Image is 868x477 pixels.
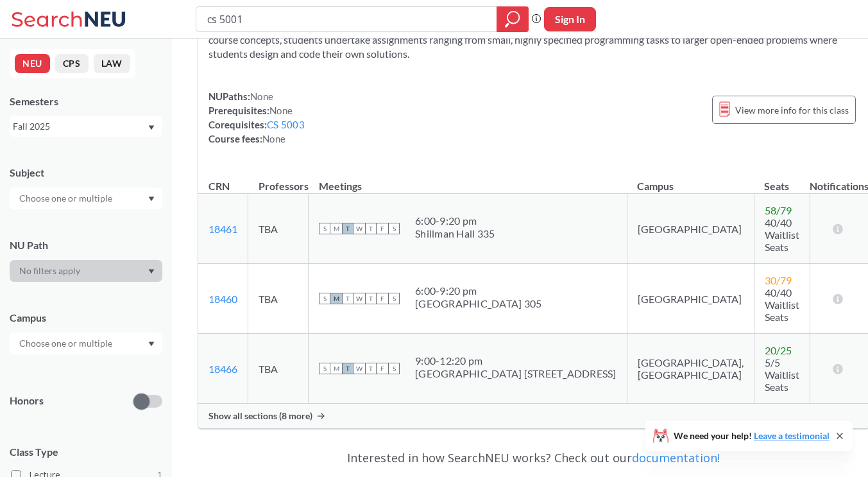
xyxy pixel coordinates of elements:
[10,116,162,137] div: Fall 2025Dropdown arrow
[267,119,305,130] a: CS 5003
[415,227,495,240] div: Shillman Hall 335
[377,293,388,304] span: F
[377,223,388,234] span: F
[269,105,293,116] span: None
[10,394,44,408] p: Honors
[208,223,237,235] a: 18461
[388,223,400,234] span: S
[674,431,830,440] span: We need your help!
[365,223,377,234] span: T
[10,333,162,354] div: Dropdown arrow
[388,293,400,304] span: S
[208,363,237,375] a: 18466
[505,10,520,28] svg: magnifying glass
[342,363,353,374] span: T
[208,293,237,305] a: 18460
[353,363,365,374] span: W
[627,166,754,194] th: Campus
[10,166,162,180] div: Subject
[148,342,155,347] svg: Dropdown arrow
[148,196,155,202] svg: Dropdown arrow
[377,363,388,374] span: F
[365,293,377,304] span: T
[248,264,309,334] td: TBA
[13,336,121,351] input: Choose one or multiple
[248,166,309,194] th: Professors
[208,410,312,422] span: Show all sections (8 more)
[765,204,792,216] span: 58 / 79
[208,89,305,146] div: NUPaths: Prerequisites: Corequisites: Course fees:
[765,274,792,286] span: 30 / 79
[330,293,342,304] span: M
[497,6,529,32] div: magnifying glass
[248,334,309,404] td: TBA
[342,223,353,234] span: T
[342,293,353,304] span: T
[388,363,400,374] span: S
[627,194,754,264] td: [GEOGRAPHIC_DATA]
[415,297,541,310] div: [GEOGRAPHIC_DATA] 305
[765,356,799,393] span: 5/5 Waitlist Seats
[250,91,273,102] span: None
[13,119,147,134] div: Fall 2025
[208,179,230,193] div: CRN
[148,125,155,130] svg: Dropdown arrow
[319,223,330,234] span: S
[13,191,121,206] input: Choose one or multiple
[353,293,365,304] span: W
[415,214,495,227] div: 6:00 - 9:20 pm
[544,7,596,31] button: Sign In
[735,102,849,118] span: View more info for this class
[10,94,162,108] div: Semesters
[10,445,162,459] span: Class Type
[248,194,309,264] td: TBA
[10,187,162,209] div: Dropdown arrow
[365,363,377,374] span: T
[10,311,162,325] div: Campus
[206,8,488,30] input: Class, professor, course number, "phrase"
[309,166,627,194] th: Meetings
[765,286,799,323] span: 40/40 Waitlist Seats
[55,54,89,73] button: CPS
[754,166,810,194] th: Seats
[632,450,720,465] a: documentation!
[415,284,541,297] div: 6:00 - 9:20 pm
[94,54,130,73] button: LAW
[319,293,330,304] span: S
[10,238,162,252] div: NU Path
[415,367,617,380] div: [GEOGRAPHIC_DATA] [STREET_ADDRESS]
[15,54,50,73] button: NEU
[765,344,792,356] span: 20 / 25
[627,264,754,334] td: [GEOGRAPHIC_DATA]
[148,269,155,274] svg: Dropdown arrow
[415,354,617,367] div: 9:00 - 12:20 pm
[330,363,342,374] span: M
[754,430,830,441] a: Leave a testimonial
[262,133,285,144] span: None
[330,223,342,234] span: M
[353,223,365,234] span: W
[765,216,799,253] span: 40/40 Waitlist Seats
[10,260,162,282] div: Dropdown arrow
[319,363,330,374] span: S
[627,334,754,404] td: [GEOGRAPHIC_DATA], [GEOGRAPHIC_DATA]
